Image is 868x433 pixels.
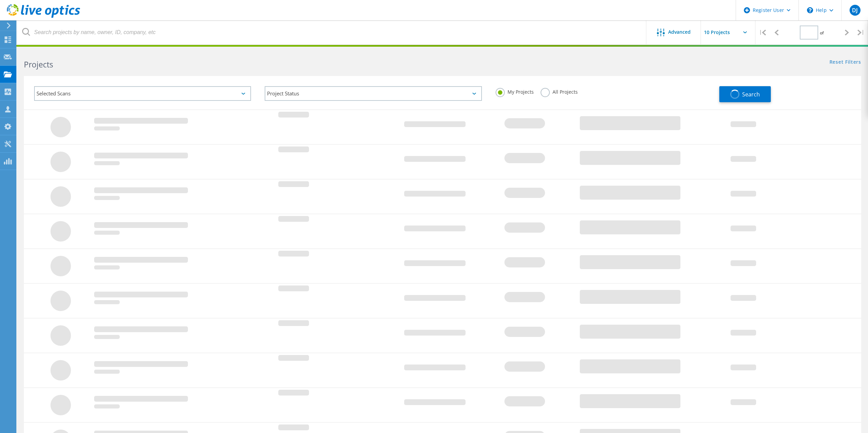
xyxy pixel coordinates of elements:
label: All Projects [541,88,578,94]
b: Projects [24,59,53,70]
button: Search [719,86,771,102]
span: DJ [852,7,858,13]
input: Search projects by name, owner, ID, company, etc [17,20,647,44]
div: | [755,20,769,45]
span: Search [742,91,760,98]
span: Advanced [668,30,691,34]
div: Selected Scans [34,86,251,101]
span: of [820,30,824,36]
label: My Projects [496,88,534,94]
div: Project Status [265,86,482,101]
a: Live Optics Dashboard [7,14,80,19]
a: Reset Filters [829,60,861,65]
svg: \n [807,7,813,13]
div: | [854,20,868,45]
